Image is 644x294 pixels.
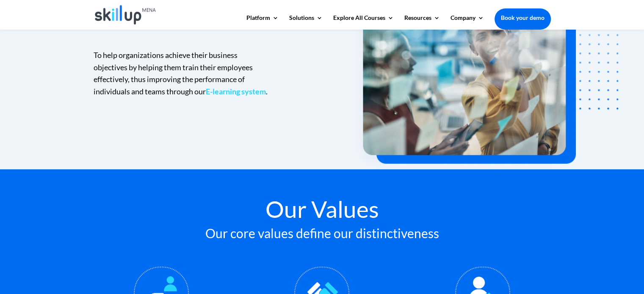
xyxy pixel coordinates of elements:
[94,198,551,225] h2: Our Values
[246,15,279,29] a: Platform
[495,8,551,27] a: Book your demo
[602,253,644,294] iframe: Chat Widget
[94,49,271,98] p: To help organizations achieve their business objectives by helping them train their employees eff...
[94,227,551,244] h3: Our core values define our distinctiveness
[95,5,156,25] img: Skillup Mena
[333,15,394,29] a: Explore All Courses
[404,15,440,29] a: Resources
[206,87,266,96] a: E-learning system
[289,15,323,29] a: Solutions
[451,15,484,29] a: Company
